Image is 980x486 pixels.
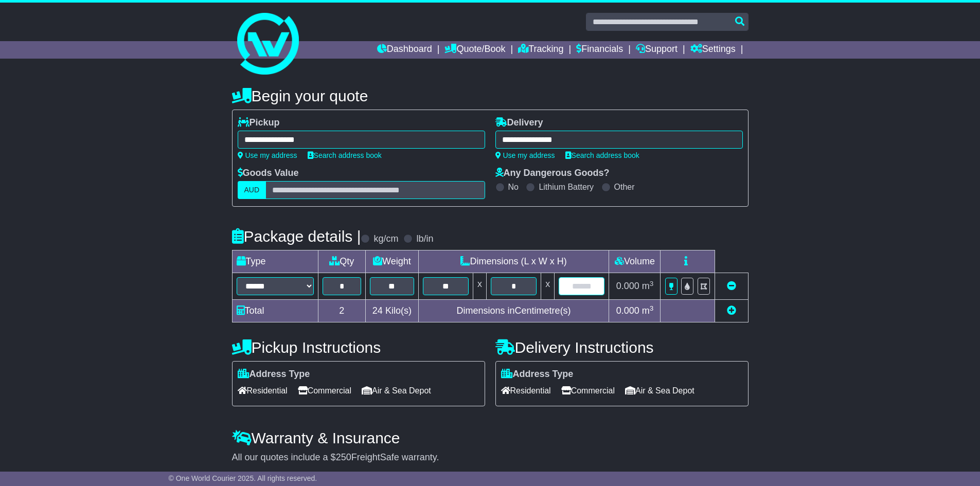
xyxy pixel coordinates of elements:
label: AUD [238,181,266,199]
span: 24 [372,305,383,316]
h4: Begin your quote [232,87,749,104]
td: x [473,273,486,300]
a: Use my address [495,151,555,159]
span: Commercial [298,383,351,399]
a: Tracking [518,41,563,59]
span: Residential [238,383,288,399]
td: Type [232,250,318,273]
label: Any Dangerous Goods? [495,168,610,179]
a: Add new item [727,305,736,316]
a: Use my address [238,151,297,159]
span: m [642,281,654,291]
sup: 3 [650,304,654,312]
a: Settings [690,41,736,59]
td: Kilo(s) [366,300,419,322]
td: 2 [318,300,366,322]
a: Support [636,41,678,59]
td: Dimensions in Centimetre(s) [418,300,609,322]
span: 0.000 [616,281,639,291]
a: Dashboard [377,41,432,59]
td: Weight [366,250,419,273]
label: Other [614,182,635,192]
label: kg/cm [373,233,398,245]
td: x [541,273,555,300]
span: Air & Sea Depot [362,383,431,399]
span: Residential [501,383,551,399]
span: Commercial [561,383,615,399]
label: Pickup [238,117,280,129]
a: Remove this item [727,281,736,291]
label: Address Type [501,369,574,380]
a: Search address book [565,151,639,159]
span: © One World Courier 2025. All rights reserved. [169,474,317,482]
h4: Pickup Instructions [232,339,485,356]
td: Volume [609,250,661,273]
sup: 3 [650,280,654,287]
label: Goods Value [238,168,299,179]
span: 0.000 [616,305,639,316]
label: Address Type [238,369,310,380]
td: Dimensions (L x W x H) [418,250,609,273]
a: Financials [576,41,623,59]
td: Total [232,300,318,322]
span: m [642,305,654,316]
span: Air & Sea Depot [625,383,694,399]
div: All our quotes include a $ FreightSafe warranty. [232,452,749,463]
h4: Package details | [232,228,361,245]
td: Qty [318,250,366,273]
span: 250 [336,452,351,462]
label: Lithium Battery [539,182,594,192]
a: Search address book [308,151,382,159]
h4: Warranty & Insurance [232,429,749,446]
label: No [508,182,519,192]
label: Delivery [495,117,543,129]
label: lb/in [416,233,433,245]
a: Quote/Book [444,41,505,59]
h4: Delivery Instructions [495,339,749,356]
